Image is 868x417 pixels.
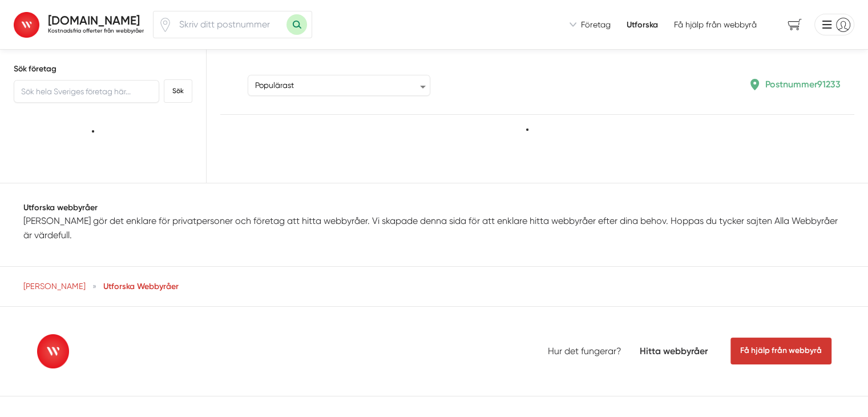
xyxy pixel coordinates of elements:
[548,346,621,356] a: Hur det fungerar?
[23,280,845,292] nav: Breadcrumb
[158,18,172,32] svg: Pin / Karta
[172,11,286,38] input: Skriv ditt postnummer
[765,77,841,91] p: Postnummer 91233
[48,13,140,27] strong: [DOMAIN_NAME]
[730,338,831,364] span: Få hjälp från webbyrå
[158,18,172,32] span: Klicka för att använda din position.
[14,80,159,103] input: Sök hela Sveriges företag här...
[627,19,658,30] a: Utforska
[780,15,810,35] span: navigation-cart
[48,27,144,34] h2: Kostnadsfria offerter från webbyråer
[14,9,144,40] a: Alla Webbyråer [DOMAIN_NAME] Kostnadsfria offerter från webbyråer
[581,19,611,30] span: Företag
[14,12,39,38] img: Alla Webbyråer
[640,346,708,356] a: Hitta webbyråer
[23,282,86,291] a: [PERSON_NAME]
[164,79,192,103] button: Sök
[37,334,70,368] img: Logotyp Alla Webbyråer
[23,202,845,213] h1: Utforska webbyråer
[14,63,192,75] h5: Sök företag
[103,281,179,291] a: Utforska Webbyråer
[23,214,845,243] p: [PERSON_NAME] gör det enklare för privatpersoner och företag att hitta webbyråer. Vi skapade denn...
[286,14,307,35] button: Sök med postnummer
[92,280,96,292] span: »
[674,19,757,30] span: Få hjälp från webbyrå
